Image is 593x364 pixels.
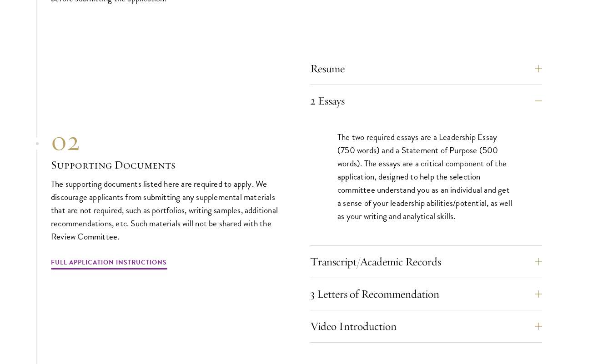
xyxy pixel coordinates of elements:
[310,58,542,80] button: Resume
[51,257,167,271] a: Full Application Instructions
[51,125,283,157] div: 02
[310,251,542,273] button: Transcript/Academic Records
[51,177,283,243] p: The supporting documents listed here are required to apply. We discourage applicants from submitt...
[310,90,542,112] button: 2 Essays
[310,315,542,337] button: Video Introduction
[337,130,515,223] p: The two required essays are a Leadership Essay (750 words) and a Statement of Purpose (500 words)...
[310,283,542,305] button: 3 Letters of Recommendation
[51,157,283,173] h3: Supporting Documents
